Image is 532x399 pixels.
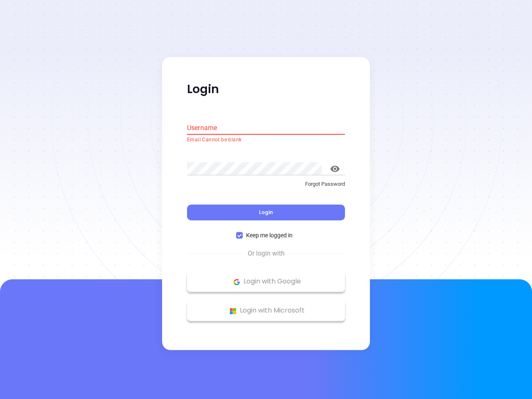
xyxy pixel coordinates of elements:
button: Login [187,205,345,221]
p: Forgot Password [187,180,345,188]
button: toggle password visibility [325,159,345,179]
a: Forgot Password [187,180,345,195]
img: Google Logo [232,277,242,287]
span: Login [259,209,273,216]
button: Google Logo Login with Google [187,271,345,292]
p: Email Cannot be blank [187,136,345,144]
p: Login with Google [191,276,341,288]
img: Microsoft Logo [228,306,238,316]
p: Login with Microsoft [191,305,341,317]
p: Login [187,82,345,97]
button: Microsoft Logo Login with Microsoft [187,300,345,321]
span: Keep me logged in [243,231,296,240]
span: Or login with [244,249,289,259]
